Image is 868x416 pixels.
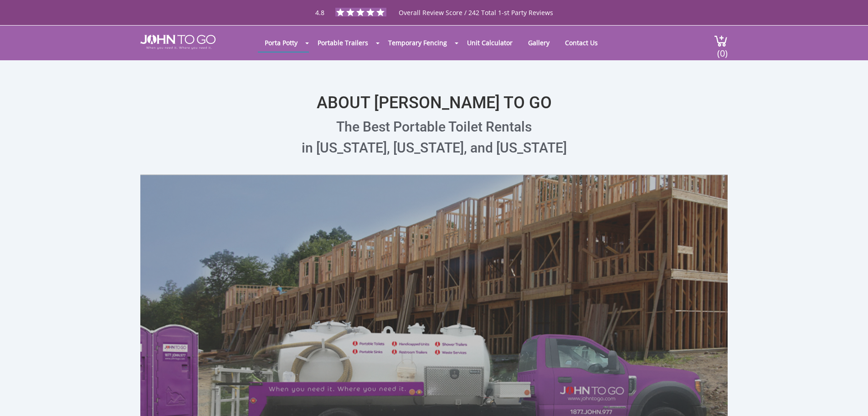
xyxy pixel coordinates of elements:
a: Portable Trailers [311,34,375,52]
span: (0) [717,40,728,59]
img: JOHN to go [140,35,216,49]
p: The Best Portable Toilet Rentals in [US_STATE], [US_STATE], and [US_STATE] [140,116,728,158]
img: cart a [714,35,728,47]
span: Overall Review Score / 242 Total 1-st Party Reviews [399,8,553,35]
a: Porta Potty [258,34,304,52]
h1: ABOUT [PERSON_NAME] TO GO [140,69,728,112]
button: Live Chat [832,379,868,416]
a: Contact Us [558,34,605,52]
span: 4.8 [315,8,324,17]
a: Temporary Fencing [381,34,454,52]
a: Unit Calculator [460,34,519,52]
a: Gallery [521,34,556,52]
